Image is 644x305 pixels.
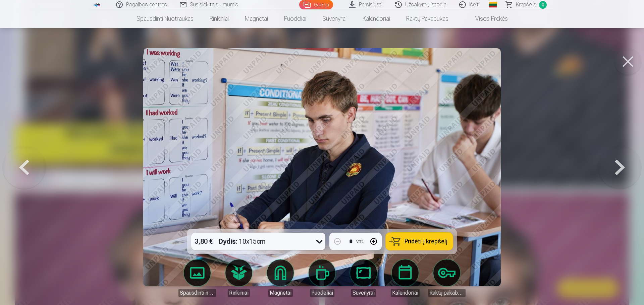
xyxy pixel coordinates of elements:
[345,259,382,297] a: Suvenyrai
[128,9,202,28] a: Spausdinti nuotraukas
[428,259,466,297] a: Raktų pakabukas
[178,259,216,297] a: Spausdinti nuotraukas
[310,289,334,297] div: Puodeliai
[178,289,216,297] div: Spausdinti nuotraukas
[268,289,293,297] div: Magnetai
[93,3,101,7] img: /fa2
[219,233,266,250] div: 10x15cm
[391,289,420,297] div: Kalendoriai
[405,238,447,244] span: Pridėti į krepšelį
[220,259,258,297] a: Rinkiniai
[191,233,216,250] div: 3,80 €
[355,9,398,28] a: Kalendoriai
[398,9,457,28] a: Raktų pakabukas
[428,289,466,297] div: Raktų pakabukas
[356,237,364,245] div: vnt.
[219,237,237,246] strong: Dydis :
[386,259,424,297] a: Kalendoriai
[386,233,453,250] button: Pridėti į krepšelį
[539,1,547,9] span: 0
[351,289,376,297] div: Suvenyrai
[262,259,299,297] a: Magnetai
[303,259,341,297] a: Puodeliai
[314,9,355,28] a: Suvenyrai
[457,9,516,28] a: Visos prekės
[276,9,314,28] a: Puodeliai
[237,9,276,28] a: Magnetai
[516,1,536,9] span: Krepšelis
[228,289,250,297] div: Rinkiniai
[202,9,237,28] a: Rinkiniai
